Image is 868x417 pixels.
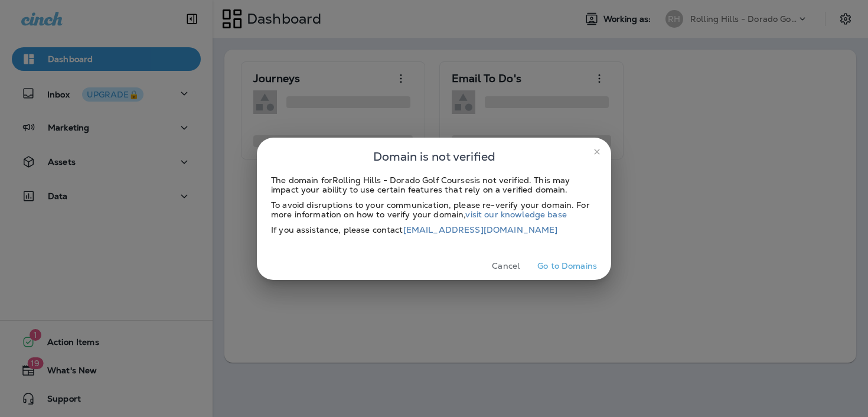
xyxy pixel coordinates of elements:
[484,257,528,275] button: Cancel
[373,147,495,166] span: Domain is not verified
[271,225,597,234] div: If you assistance, please contact
[533,257,602,275] button: Go to Domains
[271,175,597,194] div: The domain for Rolling Hills - Dorado Golf Courses is not verified. This may impact your ability ...
[465,209,566,220] a: visit our knowledge base
[271,200,597,219] div: To avoid disruptions to your communication, please re-verify your domain. For more information on...
[588,142,606,161] button: close
[403,224,558,235] a: [EMAIL_ADDRESS][DOMAIN_NAME]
